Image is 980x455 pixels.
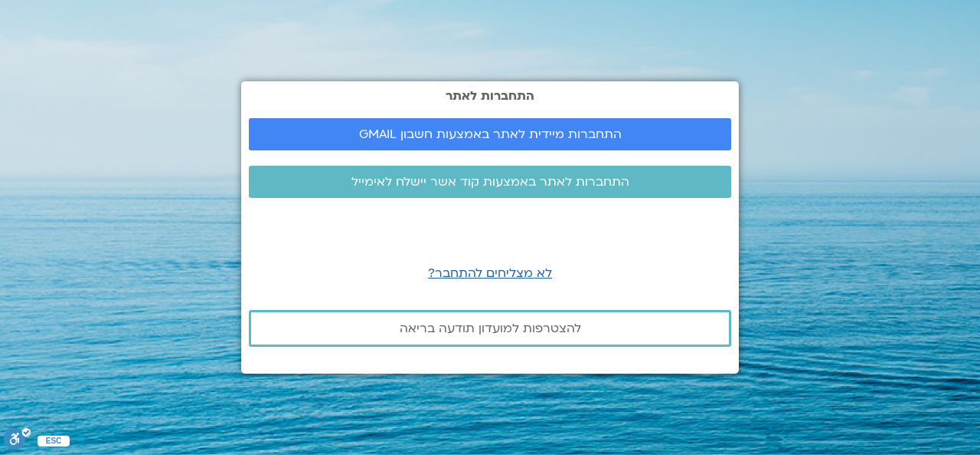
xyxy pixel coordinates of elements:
span: התחברות מיידית לאתר באמצעות חשבון GMAIL [359,127,622,141]
a: התחברות מיידית לאתר באמצעות חשבון GMAIL [249,118,731,150]
span: התחברות לאתר באמצעות קוד אשר יישלח לאימייל [351,175,629,189]
a: להצטרפות למועדון תודעה בריאה [249,310,731,347]
h2: התחברות לאתר [249,89,731,103]
a: לא מצליחים להתחבר? [428,265,552,282]
span: להצטרפות למועדון תודעה בריאה [400,321,581,335]
a: התחברות לאתר באמצעות קוד אשר יישלח לאימייל [249,166,731,198]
